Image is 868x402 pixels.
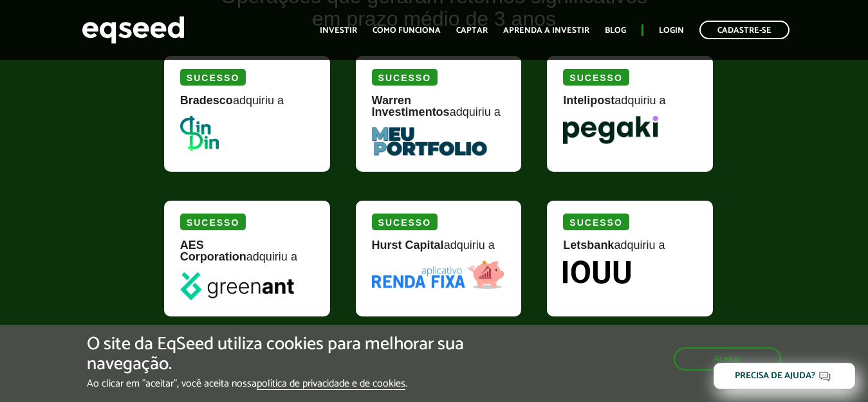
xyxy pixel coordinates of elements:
div: adquiriu a [563,239,697,260]
div: adquiriu a [372,95,506,127]
a: Login [659,26,684,35]
strong: Intelipost [563,94,614,107]
a: política de privacidade e de cookies [257,379,405,390]
div: Sucesso [563,69,629,86]
p: Ao clicar em "aceitar", você aceita nossa . [87,378,504,390]
strong: Bradesco [180,94,233,107]
div: Sucesso [563,214,629,230]
img: Iouu [563,260,631,284]
a: Captar [456,26,488,35]
a: Cadastre-se [699,21,790,39]
strong: Letsbank [563,239,614,251]
div: adquiriu a [180,95,314,116]
div: adquiriu a [372,239,506,260]
strong: Hurst Capital [372,239,444,251]
h5: O site da EqSeed utiliza cookies para melhorar sua navegação. [87,334,504,374]
div: adquiriu a [180,239,314,272]
a: Aprenda a investir [503,26,589,35]
div: Sucesso [372,69,438,86]
img: MeuPortfolio [372,127,487,156]
strong: AES Corporation [180,239,246,263]
div: adquiriu a [563,95,697,116]
div: Sucesso [372,214,438,230]
div: Sucesso [180,69,246,86]
img: greenant [180,272,294,300]
div: Sucesso [180,214,246,230]
a: Blog [605,26,626,35]
a: Investir [320,26,357,35]
a: Como funciona [373,26,441,35]
img: EqSeed [82,13,185,47]
img: Renda Fixa [372,260,504,289]
button: Aceitar [674,347,781,370]
img: Pegaki [563,116,658,144]
strong: Warren Investimentos [372,94,450,118]
img: DinDin [180,116,219,151]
